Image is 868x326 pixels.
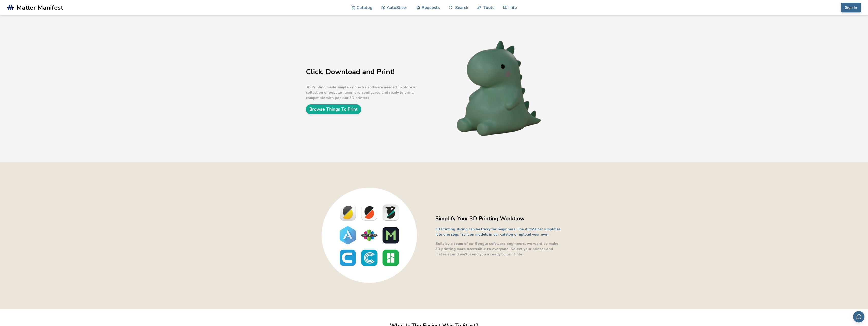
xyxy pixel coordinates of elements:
[853,311,864,322] button: Send feedback via email
[306,104,361,114] a: Browse Things To Print
[435,241,562,257] p: Built by a team of ex-Google software engineers, we want to make 3D printing more accessible to e...
[17,4,63,11] span: Matter Manifest
[306,85,433,101] p: 3D Printing made simple - no extra software needed. Explore a collection of popular items, pre-co...
[435,215,562,223] h2: Simplify Your 3D Printing Workflow
[435,226,562,237] p: 3D Printing slicing can be tricky for beginners. The AutoSlicer simplifies it to one step. Try it...
[306,68,433,76] h1: Click, Download and Print!
[841,3,861,12] button: Sign In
